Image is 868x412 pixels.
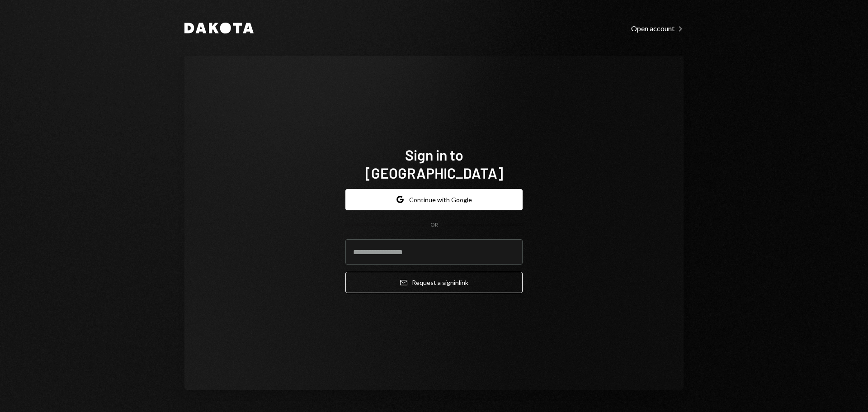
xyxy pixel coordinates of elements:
[631,24,684,33] div: Open account
[345,146,523,182] h1: Sign in to [GEOGRAPHIC_DATA]
[345,272,523,293] button: Request a signinlink
[430,221,438,229] div: OR
[631,23,684,33] a: Open account
[345,189,523,210] button: Continue with Google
